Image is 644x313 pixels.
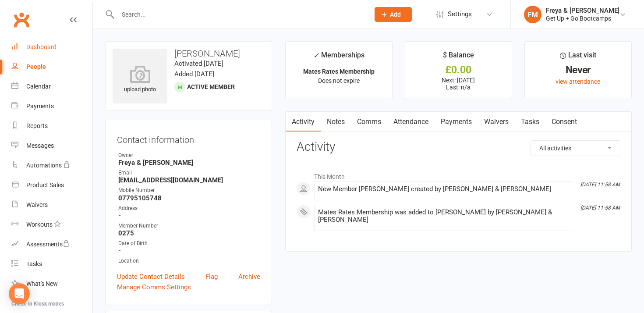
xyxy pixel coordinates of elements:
[560,50,596,65] div: Last visit
[26,201,48,208] div: Waivers
[448,4,472,24] span: Settings
[174,60,223,68] time: Activated [DATE]
[545,112,583,132] a: Consent
[11,254,92,274] a: Tasks
[11,96,92,116] a: Payments
[118,151,260,160] div: Owner
[313,50,364,66] div: Memberships
[26,221,53,228] div: Workouts
[118,169,260,177] div: Email
[11,9,32,31] a: Clubworx
[26,280,58,287] div: What's New
[115,8,363,21] input: Search...
[580,181,620,188] i: [DATE] 11:58 AM
[238,271,260,282] a: Archive
[118,212,260,220] strong: -
[318,77,360,84] span: Does not expire
[26,241,70,248] div: Assessments
[515,112,545,132] a: Tasks
[375,7,412,22] button: Add
[387,112,435,132] a: Attendance
[118,176,260,184] strong: [EMAIL_ADDRESS][DOMAIN_NAME]
[297,167,620,181] li: This Month
[118,186,260,195] div: Mobile Number
[533,65,623,75] div: Never
[26,260,42,267] div: Tasks
[390,11,401,18] span: Add
[174,70,214,78] time: Added [DATE]
[117,282,191,292] a: Manage Comms Settings
[11,175,92,195] a: Product Sales
[318,209,568,224] div: Mates Rates Membership was added to [PERSON_NAME] by [PERSON_NAME] & [PERSON_NAME]
[26,122,48,129] div: Reports
[11,195,92,215] a: Waivers
[118,239,260,248] div: Date of Birth
[524,6,541,23] div: FM
[313,51,319,60] i: ✓
[11,77,92,96] a: Calendar
[11,156,92,175] a: Automations
[321,112,351,132] a: Notes
[546,7,619,14] div: Freya & [PERSON_NAME]
[286,112,321,132] a: Activity
[478,112,515,132] a: Waivers
[26,43,57,50] div: Dashboard
[118,257,260,265] div: Location
[118,194,260,202] strong: 07795105748
[11,215,92,235] a: Workouts
[546,14,619,22] div: Get Up + Go Bootcamps
[113,49,265,58] h3: [PERSON_NAME]
[26,103,54,110] div: Payments
[556,78,600,85] a: view attendance
[11,235,92,254] a: Assessments
[443,50,474,65] div: $ Balance
[118,222,260,230] div: Member Number
[205,271,218,282] a: Flag
[580,205,620,211] i: [DATE] 11:58 AM
[26,83,51,90] div: Calendar
[318,185,568,193] div: New Member [PERSON_NAME] created by [PERSON_NAME] & [PERSON_NAME]
[11,57,92,77] a: People
[26,142,54,149] div: Messages
[117,271,185,282] a: Update Contact Details
[413,65,504,75] div: £0.00
[26,162,62,169] div: Automations
[26,63,46,70] div: People
[9,283,30,304] div: Open Intercom Messenger
[435,112,478,132] a: Payments
[11,274,92,294] a: What's New
[297,140,620,154] h3: Activity
[26,181,64,189] div: Product Sales
[413,77,504,91] p: Next: [DATE] Last: n/a
[303,68,375,75] strong: Mates Rates Membership
[113,65,167,94] div: upload photo
[118,229,260,237] strong: 0275
[11,37,92,57] a: Dashboard
[118,159,260,167] strong: Freya & [PERSON_NAME]
[11,136,92,156] a: Messages
[118,247,260,255] strong: -
[351,112,387,132] a: Comms
[11,116,92,136] a: Reports
[118,204,260,213] div: Address
[117,132,260,145] h3: Contact information
[187,83,235,90] span: Active member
